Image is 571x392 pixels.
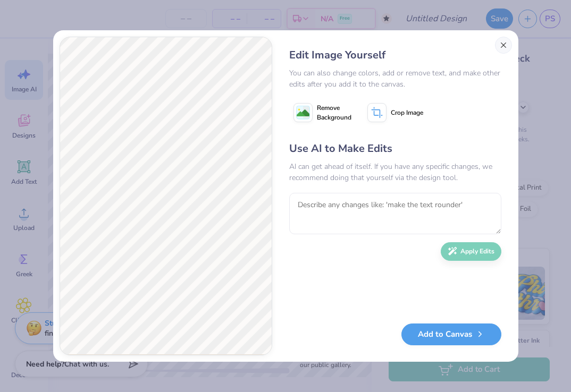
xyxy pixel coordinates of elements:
button: Close [495,37,512,54]
div: Edit Image Yourself [289,47,501,63]
button: Crop Image [363,99,430,126]
button: Remove Background [289,99,356,126]
span: Crop Image [391,108,423,117]
span: Remove Background [317,103,351,122]
button: Add to Canvas [401,323,501,345]
div: Use AI to Make Edits [289,141,501,157]
div: AI can get ahead of itself. If you have any specific changes, we recommend doing that yourself vi... [289,161,501,183]
div: You can also change colors, add or remove text, and make other edits after you add it to the canvas. [289,67,501,90]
